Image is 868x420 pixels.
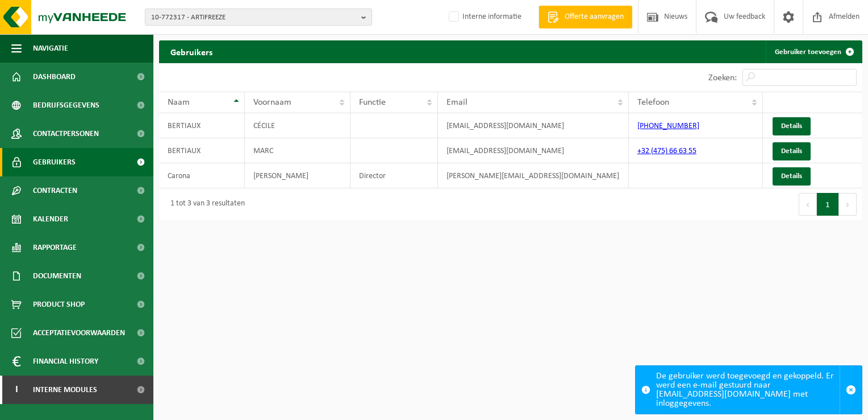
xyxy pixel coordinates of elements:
[33,176,77,205] span: Contracten
[168,98,190,107] span: Naam
[438,138,629,163] td: [EMAIL_ADDRESS][DOMAIN_NAME]
[33,347,98,376] span: Financial History
[159,163,245,188] td: Carona
[33,91,99,120] span: Bedrijfsgegevens
[562,11,627,23] span: Offerte aanvragen
[33,63,76,91] span: Dashboard
[839,193,857,216] button: Next
[438,163,629,188] td: [PERSON_NAME][EMAIL_ADDRESS][DOMAIN_NAME]
[33,262,81,290] span: Documenten
[637,98,669,107] span: Telefoon
[253,98,291,107] span: Voornaam
[159,113,245,138] td: BERTIAUX
[637,122,699,130] a: [PHONE_NUMBER]
[11,376,22,404] span: I
[33,290,85,319] span: Product Shop
[33,233,77,262] span: Rapportage
[151,9,357,26] span: 10-772317 - ARTIFREEZE
[245,163,351,188] td: [PERSON_NAME]
[165,194,245,215] div: 1 tot 3 van 3 resultaten
[359,98,386,107] span: Functie
[799,193,817,216] button: Previous
[773,142,811,160] a: Details
[159,40,224,63] h2: Gebruikers
[656,366,840,414] div: De gebruiker werd toegevoegd en gekoppeld. Er werd een e-mail gestuurd naar [EMAIL_ADDRESS][DOMAI...
[145,9,372,26] button: 10-772317 - ARTIFREEZE
[708,73,737,83] label: Zoeken:
[33,148,76,176] span: Gebruikers
[33,34,68,63] span: Navigatie
[446,9,521,26] label: Interne informatie
[33,376,97,404] span: Interne modules
[245,113,351,138] td: CÉCILE
[159,138,245,163] td: BERTIAUX
[637,147,696,155] a: +32 (475) 66 63 55
[766,40,861,63] a: Gebruiker toevoegen
[773,167,811,186] a: Details
[817,193,839,216] button: 1
[33,205,68,233] span: Kalender
[245,138,351,163] td: MARC
[446,98,468,107] span: Email
[33,120,99,148] span: Contactpersonen
[438,113,629,138] td: [EMAIL_ADDRESS][DOMAIN_NAME]
[773,117,811,135] a: Details
[539,6,632,28] a: Offerte aanvragen
[33,319,125,347] span: Acceptatievoorwaarden
[350,163,437,188] td: Director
